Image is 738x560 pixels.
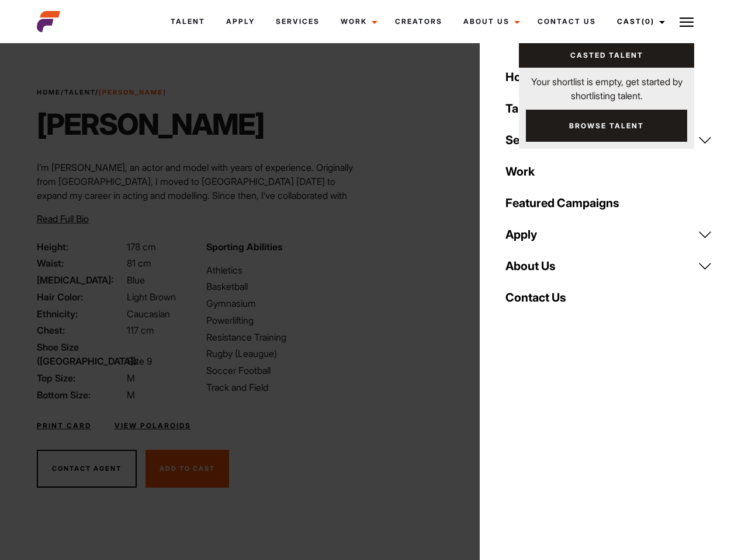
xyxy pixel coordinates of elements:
[206,363,362,377] li: Soccer Football
[526,110,687,142] a: Browse Talent
[206,241,282,253] strong: Sporting Abilities
[99,88,167,96] strong: [PERSON_NAME]
[206,263,362,277] li: Athletics
[37,340,124,368] span: Shoe Size ([GEOGRAPHIC_DATA]):
[37,213,89,225] span: Read Full Bio
[160,6,216,37] a: Talent
[527,6,607,37] a: Contact Us
[37,388,124,402] span: Bottom Size:
[642,17,654,26] span: (0)
[37,10,60,33] img: cropped-aefm-brand-fav-22-square.png
[115,421,191,431] a: View Polaroids
[37,371,124,385] span: Top Size:
[519,43,694,68] a: Casted Talent
[145,450,229,488] button: Add To Cast
[498,219,719,250] a: Apply
[127,372,135,384] span: M
[216,6,265,37] a: Apply
[127,308,170,320] span: Caucasian
[37,256,124,270] span: Waist:
[37,212,89,226] button: Read Full Bio
[127,274,145,286] span: Blue
[206,279,362,293] li: Basketball
[206,313,362,327] li: Powerlifting
[265,6,330,37] a: Services
[498,124,719,156] a: Services
[680,15,694,29] img: Burger icon
[498,61,719,93] a: Home
[330,6,384,37] a: Work
[127,241,156,253] span: 178 cm
[453,6,527,37] a: About Us
[498,187,719,219] a: Featured Campaigns
[37,421,91,431] a: Print Card
[384,6,453,37] a: Creators
[607,6,672,37] a: Cast(0)
[37,273,124,287] span: [MEDICAL_DATA]:
[127,389,135,401] span: M
[498,156,719,187] a: Work
[498,282,719,313] a: Contact Us
[37,323,124,337] span: Chest:
[519,68,694,103] p: Your shortlist is empty, get started by shortlisting talent.
[37,240,124,254] span: Height:
[206,380,362,394] li: Track and Field
[37,88,61,96] a: Home
[206,330,362,344] li: Resistance Training
[206,296,362,310] li: Gymnasium
[37,450,137,488] button: Contact Agent
[206,346,362,360] li: Rugby (Leaugue)
[37,307,124,321] span: Ethnicity:
[127,291,176,303] span: Light Brown
[397,75,680,428] video: Your browser does not support the video tag.
[37,87,167,97] span: / /
[64,88,95,96] a: Talent
[160,464,215,473] span: Add To Cast
[127,355,152,367] span: Size 9
[127,324,154,336] span: 117 cm
[37,107,264,142] h1: [PERSON_NAME]
[37,160,362,258] p: I’m [PERSON_NAME], an actor and model with years of experience. Originally from [GEOGRAPHIC_DATA]...
[127,257,151,269] span: 81 cm
[498,250,719,282] a: About Us
[37,290,124,304] span: Hair Color:
[498,93,719,124] a: Talent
